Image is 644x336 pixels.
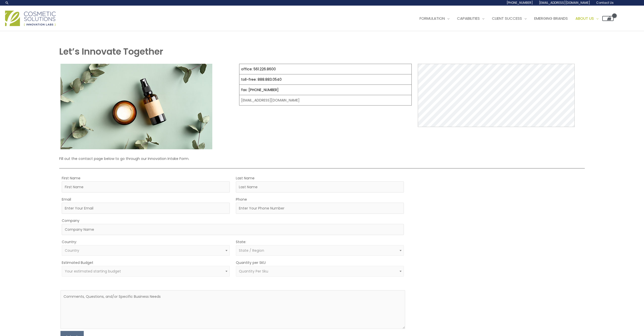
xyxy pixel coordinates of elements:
a: Client Success [488,11,530,26]
span: [EMAIL_ADDRESS][DOMAIN_NAME] [539,1,590,5]
input: First Name [62,181,230,193]
span: Contact Us [596,1,614,5]
label: Country: [62,239,77,245]
label: Estimated Budget [62,259,93,266]
a: About Us [572,11,602,26]
label: Company [62,217,79,224]
input: Enter Your Email [62,203,230,214]
td: [EMAIL_ADDRESS][DOMAIN_NAME] [239,95,412,106]
input: Enter Your Phone Number [236,203,404,214]
a: Search icon link [5,1,9,5]
label: Email [62,196,71,203]
span: Capabilities [457,16,480,21]
span: Client Success [492,16,522,21]
nav: Site Navigation [412,11,614,26]
label: Quantity per SKU [236,259,266,266]
label: Phone [236,196,247,203]
span: Formulation [420,16,445,21]
img: Cosmetic Solutions Logo [5,11,56,26]
span: [PHONE_NUMBER] [507,1,533,5]
label: State: [236,239,246,245]
span: Emerging Brands [534,16,568,21]
span: About Us [575,16,594,21]
input: Last Name [236,181,404,193]
span: Your estimated starting budget [65,269,121,274]
label: Last Name [236,175,255,181]
span: Country [65,248,79,253]
a: Capabilities [453,11,488,26]
strong: Let’s Innovate Together [59,45,163,58]
label: First Name [62,175,80,181]
img: Contact page image for private label skincare manufacturer Cosmetic solutions shows a skin care b... [60,64,212,149]
a: fax: [PHONE_NUMBER] [241,87,279,92]
span: Quantity Per Sku [239,269,268,274]
a: View Shopping Cart, empty [602,16,614,21]
a: toll-free: 888.883.0540 [241,77,282,82]
p: Fill out the contact page below to go through our Innovation Intake Form. [59,155,585,162]
a: office: 561.226.8600 [241,67,276,72]
a: Emerging Brands [530,11,572,26]
a: Formulation [416,11,453,26]
span: State / Region [239,248,264,253]
input: Company Name [62,224,404,235]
